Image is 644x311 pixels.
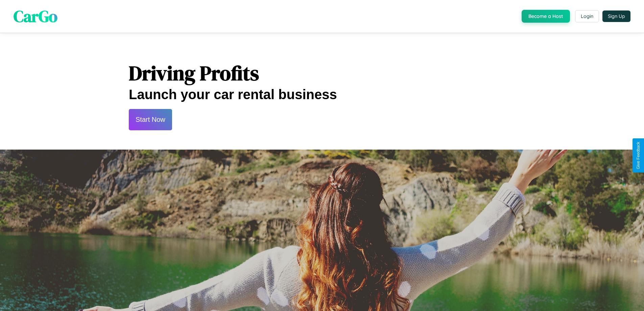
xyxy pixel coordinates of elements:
h1: Driving Profits [129,59,515,87]
div: Give Feedback [636,142,641,169]
span: CarGo [14,5,57,27]
button: Login [575,10,599,22]
button: Become a Host [522,10,570,23]
h2: Launch your car rental business [129,87,515,102]
button: Sign Up [602,10,630,22]
button: Start Now [129,109,172,130]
